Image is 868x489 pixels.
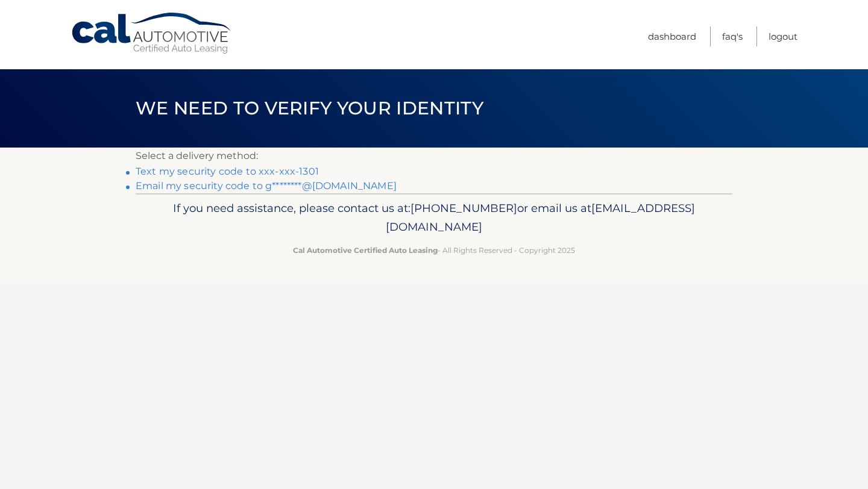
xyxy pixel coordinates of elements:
p: Select a delivery method: [136,148,732,164]
a: Dashboard [648,26,696,46]
span: [PHONE_NUMBER] [410,201,517,215]
strong: Cal Automotive Certified Auto Leasing [293,246,438,255]
a: FAQ's [722,26,743,46]
a: Email my security code to g********@[DOMAIN_NAME] [136,180,397,192]
p: If you need assistance, please contact us at: or email us at [143,199,725,237]
a: Cal Automotive [71,12,233,55]
a: Text my security code to xxx-xxx-1301 [136,166,319,177]
span: We need to verify your identity [136,97,483,119]
p: - All Rights Reserved - Copyright 2025 [143,244,725,257]
a: Logout [769,26,797,46]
